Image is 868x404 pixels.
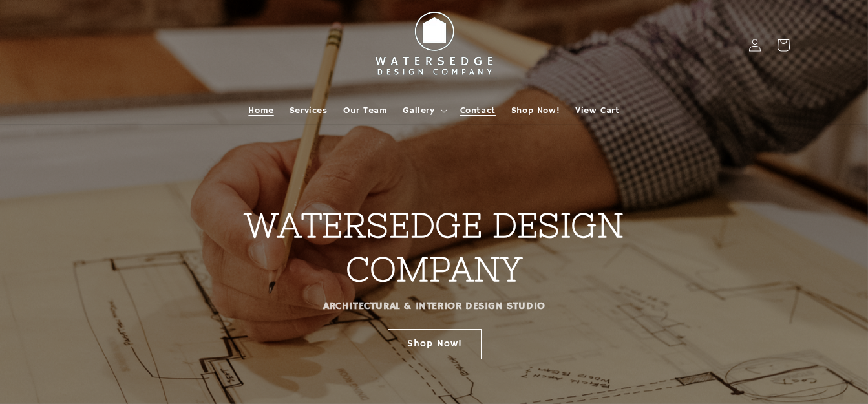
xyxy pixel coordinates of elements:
a: Shop Now! [387,328,481,359]
strong: ARCHITECTURAL & INTERIOR DESIGN STUDIO [323,300,545,313]
span: Shop Now! [511,105,560,116]
a: Contact [452,97,503,124]
span: Our Team [343,105,388,116]
img: Watersedge Design Co [363,5,505,85]
a: Our Team [335,97,396,124]
span: View Cart [575,105,619,116]
span: Home [248,105,273,116]
span: Gallery [403,105,434,116]
a: View Cart [567,97,627,124]
a: Home [240,97,281,124]
a: Services [282,97,335,124]
span: Contact [460,105,496,116]
strong: WATERSEDGE DESIGN COMPANY [244,206,624,288]
a: Shop Now! [503,97,567,124]
summary: Gallery [395,97,452,124]
span: Services [290,105,328,116]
